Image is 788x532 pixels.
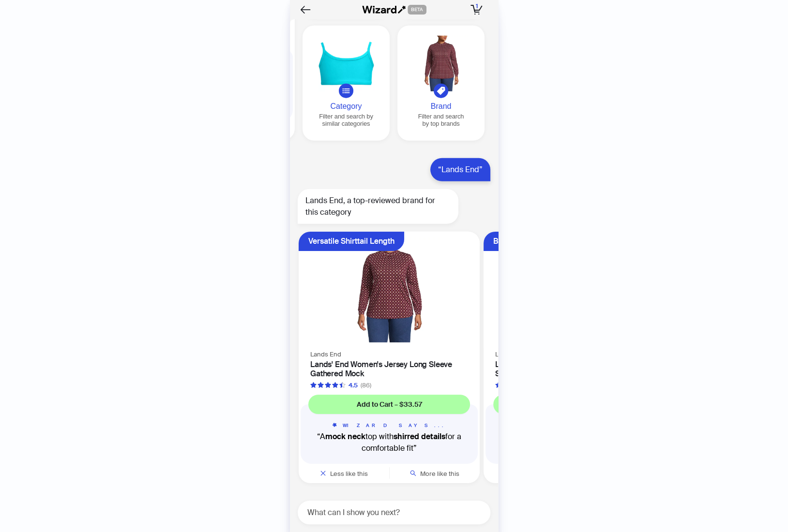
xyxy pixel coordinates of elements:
[318,382,324,388] span: star
[401,113,481,127] div: Filter and search by top brands
[299,464,389,483] button: Less like this
[308,395,470,414] button: Add to Cart – $33.57
[420,470,459,478] span: More like this
[310,382,317,388] span: star
[493,232,564,251] div: Breathable Comfort
[325,431,365,442] b: mock neck
[306,102,386,111] div: Category
[408,5,426,15] span: BETA
[320,470,326,476] span: close
[410,470,416,476] span: search
[310,350,341,358] span: Lands End
[493,431,655,454] q: A tunic with and side vents for comfort.
[495,350,526,358] span: Lands End
[332,382,338,388] span: star
[401,102,481,111] div: Brand
[495,360,653,378] h4: Lands' End Women's 3/4 Sleeve Slub Jersey Swing Tunic
[306,113,386,127] div: Filter and search by similar categories
[304,237,474,342] img: Lands' End Women's Jersey Long Sleeve Gathered Mock
[308,422,470,429] h5: WIZARD SAYS...
[310,381,358,390] div: 4.5 out of 5 stars
[308,431,470,454] q: A top with for a comfortable fit
[495,381,543,390] div: 4.2 out of 5 stars
[349,381,358,390] div: 4.5
[476,2,478,10] span: 1
[298,2,313,17] button: Back
[430,158,490,181] div: “Lands End”
[390,464,480,483] button: More like this
[489,237,659,342] img: Lands' End Women's 3/4 Sleeve Slub Jersey Swing Tunic
[325,382,331,388] span: star
[394,431,445,442] b: shirred details
[330,470,368,478] span: Less like this
[298,189,458,224] div: Lands End, a top-reviewed brand for this category
[397,26,485,141] button: BrandBrandFilter and search by top brands
[493,422,655,429] h5: WIZARD SAYS...
[339,382,346,388] span: star
[308,232,394,251] div: Versatile Shirttail Length
[303,26,390,141] button: CategoryCategoryFilter and search by similar categories
[357,400,422,409] span: Add to Cart – $33.57
[495,382,501,388] span: star
[310,360,468,378] h4: Lands' End Women's Jersey Long Sleeve Gathered Mock
[361,381,371,390] div: (86)
[437,87,445,95] span: tag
